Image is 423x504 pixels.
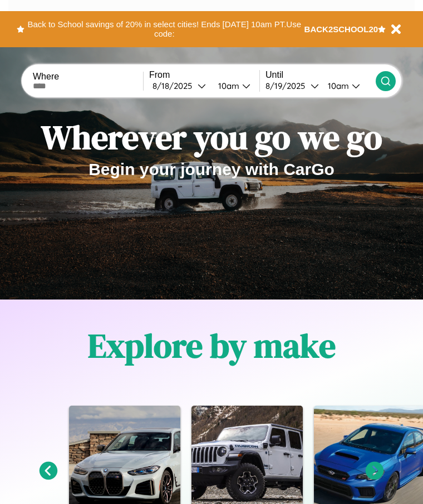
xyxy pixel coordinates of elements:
label: From [149,70,259,80]
div: 8 / 19 / 2025 [265,81,311,91]
button: 10am [319,80,376,92]
div: 8 / 18 / 2025 [153,81,198,91]
div: 10am [213,81,242,91]
b: BACK2SCHOOL20 [304,24,378,34]
label: Where [33,72,143,82]
h1: Explore by make [88,323,336,368]
div: 10am [322,81,352,91]
button: 8/18/2025 [149,80,209,92]
label: Until [265,70,376,80]
button: Back to School savings of 20% in select cities! Ends [DATE] 10am PT.Use code: [24,17,304,42]
button: 10am [209,80,259,92]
